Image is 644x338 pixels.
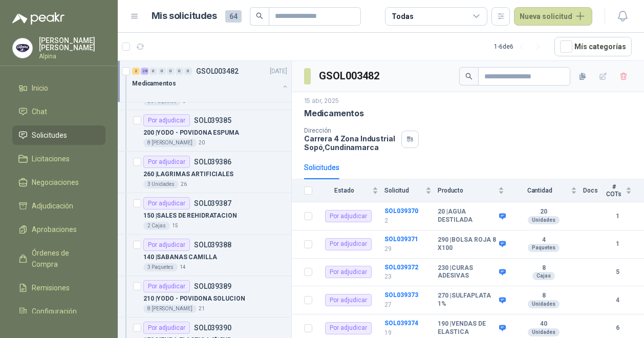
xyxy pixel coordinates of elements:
th: Cantidad [510,179,583,202]
p: 20 [199,139,205,147]
div: Por adjudicar [143,322,190,334]
a: SOL039374 [384,320,418,327]
div: Por adjudicar [143,239,190,251]
th: Docs [583,179,604,202]
p: GSOL003482 [196,68,239,75]
p: 140 | SABANAS CAMILLA [143,252,217,262]
h3: GSOL003482 [319,68,381,84]
th: # COTs [604,179,644,202]
p: Alpina [39,53,105,59]
img: Company Logo [13,38,32,58]
div: 8 [PERSON_NAME] [143,305,197,313]
div: 0 [158,68,166,75]
div: 2 [132,68,140,75]
a: Inicio [12,78,105,98]
img: Logo peakr [12,12,65,25]
span: Estado [318,187,370,194]
span: Remisiones [32,282,70,293]
b: 6 [604,323,632,333]
div: Solicitudes [304,162,339,173]
div: Por adjudicar [325,238,372,250]
p: 21 [199,305,205,313]
p: [PERSON_NAME] [PERSON_NAME] [39,37,105,51]
a: Remisiones [12,278,105,298]
a: Chat [12,102,105,121]
p: SOL039385 [194,117,231,124]
p: SOL039387 [194,200,231,207]
p: 14 [180,263,186,271]
div: Todas [392,11,413,22]
div: 0 [184,68,192,75]
p: 23 [384,272,432,282]
p: Medicamentos [304,108,364,119]
a: Configuración [12,302,105,321]
div: Por adjudicar [143,156,190,168]
div: Unidades [528,300,560,308]
div: 0 [167,68,175,75]
div: 28 [141,68,148,75]
div: Por adjudicar [143,280,190,292]
span: Solicitud [384,187,423,194]
p: 210 | YODO - POVIDONA SOLUCION [143,294,245,304]
div: 8 [PERSON_NAME] [143,139,197,147]
b: 270 | SULFAPLATA 1% [438,292,497,308]
p: SOL039389 [194,283,231,290]
a: Solicitudes [12,125,105,145]
b: 20 | AGUA DESTILADA [438,208,497,224]
p: 27 [384,300,432,310]
b: 5 [604,267,632,277]
div: Por adjudicar [143,197,190,209]
a: SOL039370 [384,207,418,215]
b: 4 [510,236,577,244]
p: 15 [172,222,178,230]
p: 150 | SALES DE REHIDRATACION [143,211,237,221]
b: 230 | CURAS ADESIVAS [438,264,497,280]
div: Por adjudicar [325,322,372,334]
b: 40 [510,320,577,328]
span: search [256,12,263,19]
p: SOL039388 [194,241,231,248]
b: 4 [604,295,632,305]
a: Por adjudicarSOL039385200 |YODO - POVIDONA ESPUMA8 [PERSON_NAME]20 [118,110,291,152]
a: Por adjudicarSOL039389210 |YODO - POVIDONA SOLUCION8 [PERSON_NAME]21 [118,276,291,318]
a: SOL039372 [384,264,418,271]
a: Órdenes de Compra [12,243,105,274]
a: SOL039373 [384,291,418,299]
b: 20 [510,208,577,216]
th: Estado [318,179,384,202]
p: 200 | YODO - POVIDONA ESPUMA [143,128,239,138]
p: Dirección [304,127,397,134]
span: Inicio [32,82,48,94]
div: Unidades [528,216,560,224]
span: Configuración [32,306,77,317]
div: 1 - 6 de 6 [494,38,546,55]
span: Negociaciones [32,177,79,188]
span: # COTs [604,183,624,198]
div: Por adjudicar [325,294,372,306]
b: 8 [510,292,577,300]
span: Órdenes de Compra [32,247,96,270]
a: SOL039371 [384,236,418,243]
div: Cajas [532,272,555,280]
div: 0 [149,68,157,75]
div: Por adjudicar [325,266,372,278]
b: 8 [510,264,577,272]
div: Unidades [528,328,560,336]
div: 3 Paquetes [143,263,178,271]
h1: Mis solicitudes [152,9,217,24]
p: 19 [384,328,432,338]
p: Medicamentos [132,79,176,89]
a: Aprobaciones [12,220,105,239]
span: search [465,73,473,80]
span: Licitaciones [32,153,70,164]
b: 1 [604,212,632,221]
th: Producto [438,179,510,202]
p: Carrera 4 Zona Industrial Sopó , Cundinamarca [304,134,397,152]
span: Producto [438,187,496,194]
th: Solicitud [384,179,438,202]
b: 190 | VENDAS DE ELASTICA [438,320,497,336]
div: 2 Cajas [143,222,170,230]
